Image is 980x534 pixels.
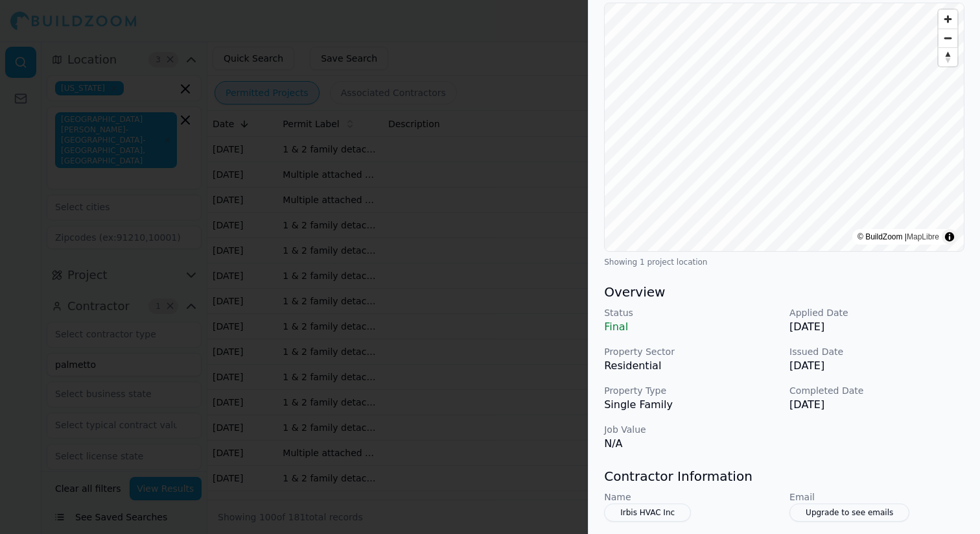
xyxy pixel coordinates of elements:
[604,358,779,374] p: Residential
[789,504,909,522] button: Upgrade to see emails
[789,319,964,335] p: [DATE]
[789,358,964,374] p: [DATE]
[604,384,779,397] p: Property Type
[604,319,779,335] p: Final
[789,397,964,413] p: [DATE]
[939,29,957,47] button: Zoom out
[789,491,964,504] p: Email
[604,504,691,522] button: Irbis HVAC Inc
[604,397,779,413] p: Single Family
[604,436,779,452] p: N/A
[604,423,779,436] p: Job Value
[907,232,939,241] a: MapLibre
[604,345,779,358] p: Property Sector
[604,306,779,319] p: Status
[942,229,957,245] summary: Toggle attribution
[604,283,964,301] h3: Overview
[605,3,964,251] canvas: Map
[939,10,957,29] button: Zoom in
[939,47,957,66] button: Reset bearing to north
[604,491,779,504] p: Name
[789,384,964,397] p: Completed Date
[857,230,939,243] div: © BuildZoom |
[789,306,964,319] p: Applied Date
[604,257,964,267] div: Showing 1 project location
[789,345,964,358] p: Issued Date
[604,467,964,485] h3: Contractor Information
